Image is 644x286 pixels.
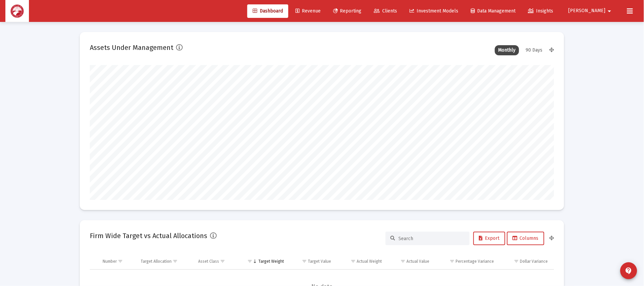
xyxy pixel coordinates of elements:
[606,4,614,18] mat-icon: arrow_drop_down
[450,259,455,264] span: Show filter options for column 'Percentage Variance'
[173,259,178,264] span: Show filter options for column 'Target Allocation'
[258,259,284,264] div: Target Weight
[514,259,519,264] span: Show filter options for column 'Dollar Variance'
[387,253,434,269] td: Column Actual Value
[136,253,194,269] td: Column Target Allocation
[118,259,123,264] span: Show filter options for column 'Number'
[333,8,362,14] span: Reporting
[434,253,499,269] td: Column Percentage Variance
[141,259,172,264] div: Target Allocation
[308,259,331,264] div: Target Value
[479,235,500,241] span: Export
[410,8,459,14] span: Investment Models
[466,4,521,18] a: Data Management
[98,253,136,269] td: Column Number
[253,8,283,14] span: Dashboard
[328,4,367,18] a: Reporting
[220,259,225,264] span: Show filter options for column 'Asset Class'
[507,232,544,245] button: Columns
[513,235,539,241] span: Columns
[238,253,289,269] td: Column Target Weight
[523,45,546,55] div: 90 Days
[10,4,24,18] img: Dashboard
[369,4,403,18] a: Clients
[193,253,238,269] td: Column Asset Class
[302,259,307,264] span: Show filter options for column 'Target Value'
[499,253,554,269] td: Column Dollar Variance
[406,259,429,264] div: Actual Value
[336,253,387,269] td: Column Actual Weight
[569,8,606,14] span: [PERSON_NAME]
[404,4,464,18] a: Investment Models
[103,259,117,264] div: Number
[473,232,505,245] button: Export
[247,4,288,18] a: Dashboard
[90,230,207,241] h2: Firm Wide Target vs Actual Allocations
[471,8,516,14] span: Data Management
[520,259,548,264] div: Dollar Variance
[625,267,633,275] mat-icon: contact_support
[247,259,252,264] span: Show filter options for column 'Target Weight'
[528,8,553,14] span: Insights
[90,42,173,53] h2: Assets Under Management
[374,8,397,14] span: Clients
[289,253,336,269] td: Column Target Value
[561,4,622,18] button: [PERSON_NAME]
[351,259,356,264] span: Show filter options for column 'Actual Weight'
[198,259,219,264] div: Asset Class
[295,8,321,14] span: Revenue
[400,259,405,264] span: Show filter options for column 'Actual Value'
[495,45,519,55] div: Monthly
[399,236,465,241] input: Search
[357,259,382,264] div: Actual Weight
[290,4,326,18] a: Revenue
[456,259,494,264] div: Percentage Variance
[523,4,559,18] a: Insights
